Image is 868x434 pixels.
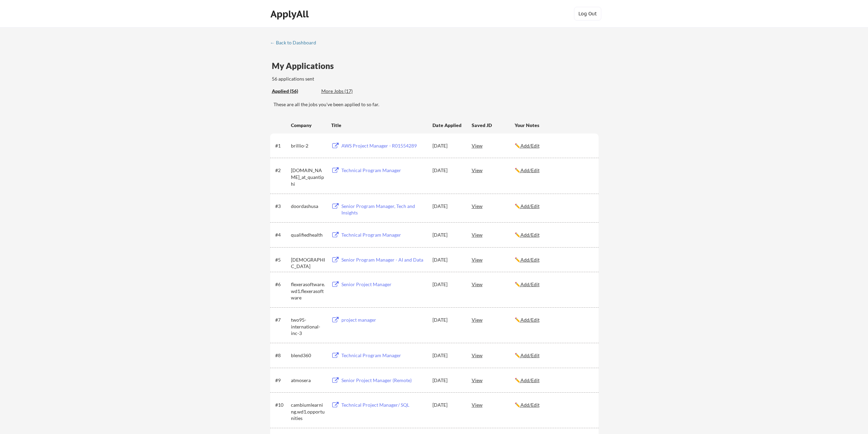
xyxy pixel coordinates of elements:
div: ✏️ [515,402,592,408]
div: project manager [341,317,426,323]
div: [DATE] [432,256,462,263]
div: [DATE] [432,317,462,323]
div: My Applications [272,62,339,70]
div: View [472,164,515,176]
div: View [472,349,515,361]
div: #5 [275,256,289,263]
div: qualifiedhealth [291,232,325,238]
div: blend360 [291,352,325,359]
div: [DATE] [432,203,462,210]
div: ← Back to Dashboard [270,40,321,45]
div: #7 [275,317,289,323]
div: [DATE] [432,352,462,359]
div: [DEMOGRAPHIC_DATA] [291,256,325,270]
div: Senior Program Manager, Tech and Insights [341,203,426,216]
div: #10 [275,402,289,408]
div: More Jobs (17) [321,88,371,95]
div: [DATE] [432,281,462,288]
div: View [472,398,515,411]
div: ✏️ [515,256,592,263]
div: View [472,253,515,266]
div: Title [331,122,426,129]
div: Saved JD [472,119,515,131]
div: Technical Program Manager [341,232,426,238]
u: Add/Edit [520,167,540,173]
div: Senior Project Manager (Remote) [341,377,426,384]
div: View [472,278,515,290]
div: two95-international-inc-3 [291,317,325,337]
u: Add/Edit [520,352,540,358]
div: Technical Project Manager/ SQL [341,402,426,408]
div: ✏️ [515,167,592,174]
div: These are all the jobs you've been applied to so far. [274,101,599,108]
a: ← Back to Dashboard [270,40,321,47]
div: These are all the jobs you've been applied to so far. [272,88,316,95]
div: #2 [275,167,289,174]
div: brillio-2 [291,142,325,149]
div: [DOMAIN_NAME]_at_quantiphi [291,167,325,187]
div: These are job applications we think you'd be a good fit for, but couldn't apply you to automatica... [321,88,371,95]
div: [DATE] [432,167,462,174]
div: Senior Program Manager - AI and Data [341,256,426,263]
div: ✏️ [515,281,592,288]
div: Applied (56) [272,88,316,95]
div: #9 [275,377,289,384]
div: [DATE] [432,142,462,149]
div: [DATE] [432,232,462,238]
div: [DATE] [432,377,462,384]
div: Your Notes [515,122,592,129]
u: Add/Edit [520,317,540,323]
div: Technical Program Manager [341,352,426,359]
u: Add/Edit [520,203,540,209]
div: #1 [275,142,289,149]
div: ✏️ [515,317,592,323]
div: Senior Project Manager [341,281,426,288]
div: cambiumlearning.wd1.opportunities [291,402,325,422]
div: #6 [275,281,289,288]
u: Add/Edit [520,257,540,263]
div: ✏️ [515,232,592,238]
div: View [472,313,515,326]
div: ✏️ [515,377,592,384]
div: doordashusa [291,203,325,210]
div: #4 [275,232,289,238]
div: 56 applications sent [272,75,404,82]
button: Log Out [574,7,601,20]
div: AWS Project Manager - R01554289 [341,142,426,149]
div: Date Applied [432,122,462,129]
u: Add/Edit [520,143,540,149]
div: ApplyAll [270,8,311,20]
div: View [472,200,515,212]
u: Add/Edit [520,232,540,238]
div: View [472,374,515,386]
u: Add/Edit [520,402,540,408]
div: View [472,228,515,241]
div: ✏️ [515,203,592,210]
div: #8 [275,352,289,359]
div: Company [291,122,325,129]
div: View [472,139,515,152]
u: Add/Edit [520,281,540,287]
div: ✏️ [515,142,592,149]
div: Technical Program Manager [341,167,426,174]
div: #3 [275,203,289,210]
div: atmosera [291,377,325,384]
u: Add/Edit [520,377,540,383]
div: [DATE] [432,402,462,408]
div: flexerasoftware.wd1.flexerasoftware [291,281,325,301]
div: ✏️ [515,352,592,359]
